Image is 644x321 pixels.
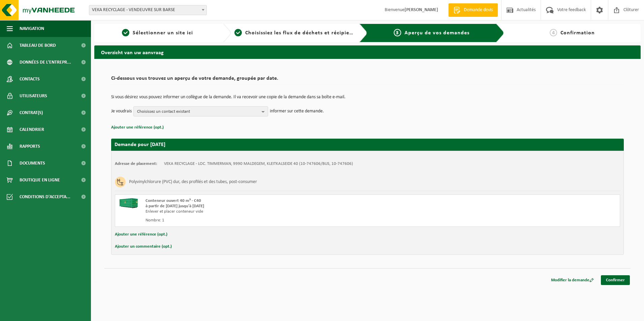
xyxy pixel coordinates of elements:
[550,29,557,36] span: 4
[560,30,595,36] span: Confirmation
[146,209,394,214] div: Enlever et placer conteneur vide
[111,123,164,132] button: Ajouter une référence (opt.)
[405,30,470,36] span: Aperçu de vos demandes
[146,204,204,208] strong: à partir de [DATE] jusqu'à [DATE]
[111,76,624,85] h2: Ci-dessous vous trouvez un aperçu de votre demande, groupée par date.
[234,29,354,37] a: 2Choisissiez les flux de déchets et récipients
[133,106,268,116] button: Choisissez un contact existant
[20,20,44,37] span: Navigation
[20,87,47,104] span: Utilisateurs
[20,54,71,71] span: Données de l'entrepr...
[462,7,494,13] span: Demande devis
[20,121,44,138] span: Calendrier
[129,177,257,187] h3: Polyvinylchlorure (PVC) dur, des profilés et des tubes, post-consumer
[20,37,56,54] span: Tableau de bord
[122,29,129,36] span: 1
[164,161,353,167] td: VEKA RECYCLAGE - LOC. TIMMERMAN, 9990 MALDEGEM, KLEITKALSEIDE 40 (10-747606/BUS, 10-747606)
[146,218,394,223] div: Nombre: 1
[94,45,641,59] h2: Overzicht van uw aanvraag
[20,155,45,172] span: Documents
[115,242,172,251] button: Ajouter un commentaire (opt.)
[89,5,206,15] span: VEKA RECYCLAGE - VENDEUVRE SUR BARSE
[448,3,498,17] a: Demande devis
[245,30,357,36] span: Choisissiez les flux de déchets et récipients
[20,71,40,87] span: Contacts
[20,188,70,205] span: Conditions d'accepta...
[20,172,60,188] span: Boutique en ligne
[20,104,43,121] span: Contrat(s)
[234,29,242,36] span: 2
[89,5,207,15] span: VEKA RECYCLAGE - VENDEUVRE SUR BARSE
[115,142,165,147] strong: Demande pour [DATE]
[98,29,218,37] a: 1Sélectionner un site ici
[133,30,193,36] span: Sélectionner un site ici
[115,162,157,166] strong: Adresse de placement:
[115,230,167,239] button: Ajouter une référence (opt.)
[394,29,401,36] span: 3
[20,138,40,155] span: Rapports
[137,107,259,117] span: Choisissez un contact existant
[546,275,599,285] a: Modifier la demande
[270,106,324,116] p: informer sur cette demande.
[405,7,438,12] strong: [PERSON_NAME]
[119,198,139,208] img: HK-XC-40-GN-00.png
[601,275,630,285] a: Confirmer
[111,95,624,100] p: Si vous désirez vous pouvez informer un collègue de la demande. Il va recevoir une copie de la de...
[111,106,132,116] p: Je voudrais
[146,199,201,203] span: Conteneur ouvert 40 m³ - C40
